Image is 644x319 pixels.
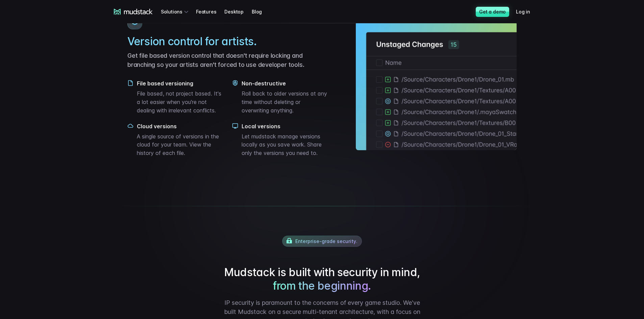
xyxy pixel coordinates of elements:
[242,89,329,114] p: Roll back to older versions at any time without deleting or overwriting anything.
[476,7,509,17] a: Get a demo
[137,80,224,87] h4: File based versioning
[242,123,329,130] h4: Local versions
[273,279,371,293] span: from the beginning.
[137,132,224,157] p: A single source of versions in the cloud for your team. View the history of each file.
[242,80,329,87] h4: Non-destructive
[114,9,153,15] a: mudstack logo
[252,5,270,18] a: Blog
[137,123,224,130] h4: Cloud versions
[113,28,131,34] span: Job title
[295,238,357,244] span: Enterprise-grade security.
[113,56,144,61] span: Art team size
[161,5,191,18] div: Solutions
[2,123,6,127] input: Work with outsourced artists?
[196,5,224,18] a: Features
[221,266,423,293] h2: Mudstack is built with security in mind,
[242,132,329,157] p: Let mudstack manage versions locally as you save work. Share only the versions you need to.
[224,5,252,18] a: Desktop
[113,0,138,6] span: Last name
[8,122,79,128] span: Work with outsourced artists?
[137,89,224,114] p: File based, not project based. It's a lot easier when you're not dealing with irrelevant conflicts.
[356,22,517,150] img: Unstaged changes interface
[127,51,329,69] p: Get file based version control that doesn't require locking and branching so your artists aren't ...
[516,5,538,18] a: Log in
[127,35,329,48] h2: Version control for artists.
